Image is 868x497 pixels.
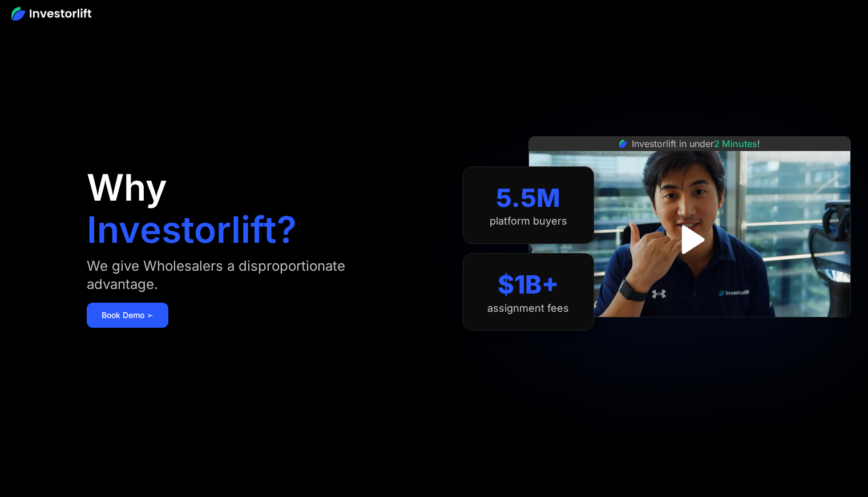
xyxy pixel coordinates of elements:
[87,211,297,248] h1: Investorlift?
[87,169,167,206] h1: Why
[496,183,560,213] div: 5.5M
[87,303,168,328] a: Book Demo ➢
[490,215,567,227] div: platform buyers
[632,137,760,150] div: Investorlift in under !
[604,323,775,337] iframe: Customer reviews powered by Trustpilot
[498,270,559,300] div: $1B+
[87,257,400,294] div: We give Wholesalers a disproportionate advantage.
[714,138,757,149] span: 2 Minutes
[664,214,715,265] a: open lightbox
[487,302,569,315] div: assignment fees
